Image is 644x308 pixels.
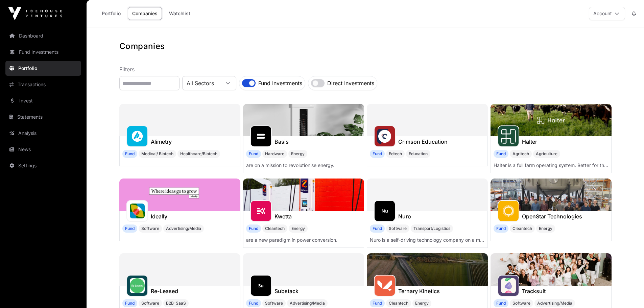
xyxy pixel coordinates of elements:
[130,278,145,293] img: download.png
[415,301,429,306] span: Energy
[275,287,299,295] a: Substack
[522,287,546,295] a: Tracksuit
[141,301,159,306] span: Software
[494,150,508,158] span: Fund
[265,226,285,231] span: Cleantech
[512,151,529,157] span: Agritech
[130,204,145,218] img: 1691116078143.jpeg
[291,226,305,231] span: Energy
[398,287,440,295] a: Ternary Kinetics
[97,7,125,20] a: Portfolio
[377,278,392,293] img: output-onlinepngtools---2025-01-23T085927.457.png
[377,129,392,144] img: unnamed.jpg
[151,138,172,146] a: Alimetry
[246,162,361,169] p: are on a mission to revolutionise energy.
[522,138,537,146] a: Halter
[291,151,305,157] span: Energy
[128,7,162,20] a: Companies
[243,179,364,211] img: Kwetta
[265,151,284,157] span: Hardware
[151,212,167,220] a: Ideally
[367,253,488,286] a: Ternary Kinetics
[491,179,612,211] img: OpenStar Technologies
[254,278,268,293] img: substack435.png
[119,65,612,73] p: Filters
[122,150,137,158] span: Fund
[377,204,392,218] img: nuro436.png
[494,162,609,169] p: Halter is a full farm operating system. Better for the planet, better for the animals, better for...
[512,301,530,306] span: Software
[183,77,220,89] span: All Sectors
[130,129,145,144] img: Alimetry.svg
[370,150,385,158] span: Fund
[5,142,81,157] a: News
[539,226,552,231] span: Energy
[5,126,81,141] a: Analysis
[512,226,532,231] span: Cleantech
[536,151,557,157] span: Agriculture
[370,299,385,307] span: Fund
[409,151,428,157] span: Education
[398,138,448,146] a: Crimson Education
[275,212,292,220] a: Kwetta
[494,299,508,307] span: Fund
[246,224,261,233] span: Fund
[5,61,81,76] a: Portfolio
[491,253,612,286] img: Tracksuit
[151,287,178,295] a: Re-Leased
[141,226,159,231] span: Software
[246,150,261,158] span: Fund
[119,179,240,211] img: Ideally
[243,104,364,136] img: Basis
[589,7,625,20] button: Account
[5,45,81,60] a: Fund Investments
[290,301,325,306] span: Advertising/Media
[141,151,173,157] span: Medical/ Biotech
[491,104,612,136] img: Halter
[254,129,268,144] img: SVGs_Basis.svg
[398,212,411,220] a: Nuro
[610,276,644,308] iframe: Chat Widget
[370,224,385,233] span: Fund
[122,224,137,233] span: Fund
[5,77,81,92] a: Transactions
[180,151,217,157] span: Healthcare/Biotech
[165,7,195,20] a: Watchlist
[389,226,407,231] span: Software
[166,301,186,306] span: B2B-SaaS
[5,158,81,173] a: Settings
[246,299,261,307] span: Fund
[275,138,289,146] a: Basis
[501,204,516,218] img: OpenStar.svg
[119,41,612,52] h1: Companies
[389,301,408,306] span: Cleantech
[501,278,516,293] img: gotracksuit_logo.jpeg
[494,224,508,233] span: Fund
[522,212,582,220] a: OpenStar Technologies
[5,28,81,43] a: Dashboard
[413,226,450,231] span: Transport/Logistics
[370,237,485,243] p: Nuro is a self-driving technology company on a mission to make autonomy accessible to all.
[265,301,283,306] span: Software
[8,7,62,20] img: Icehouse Ventures Logo
[327,79,374,87] label: Direct Investments
[5,110,81,124] a: Statements
[246,237,361,243] p: are a new paradigm in power conversion.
